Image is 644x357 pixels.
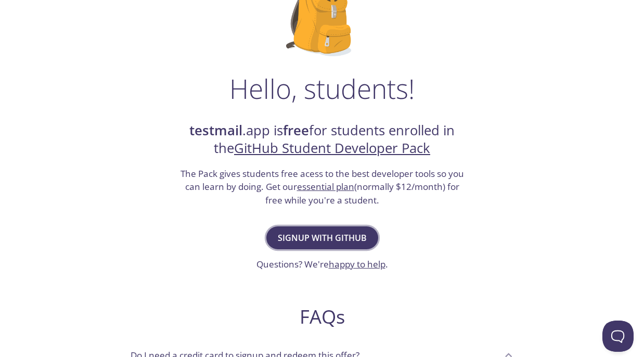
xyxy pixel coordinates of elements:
h3: The Pack gives students free acess to the best developer tools so you can learn by doing. Get our... [179,167,465,207]
a: happy to help [329,258,385,270]
h2: .app is for students enrolled in the [179,122,465,158]
span: Signup with GitHub [278,231,367,245]
a: GitHub Student Developer Pack [234,139,430,157]
h1: Hello, students! [229,73,415,104]
button: Signup with GitHub [266,226,378,249]
h3: Questions? We're . [256,258,388,271]
strong: free [283,121,309,139]
h2: FAQs [122,305,522,328]
iframe: Help Scout Beacon - Open [602,321,634,352]
strong: testmail [189,121,242,139]
a: essential plan [297,181,354,193]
